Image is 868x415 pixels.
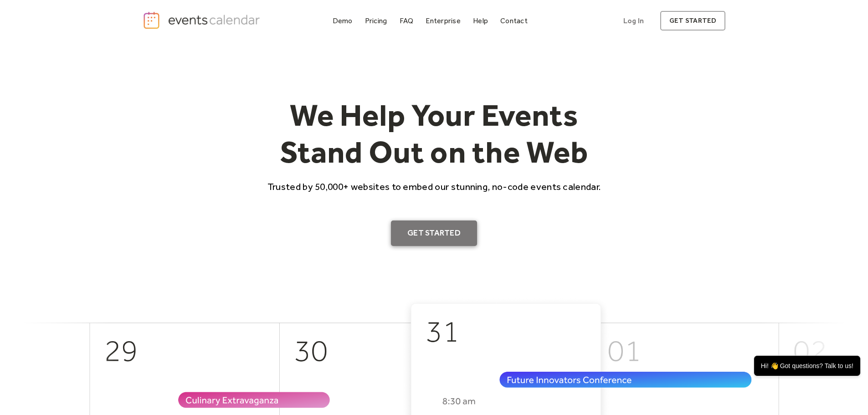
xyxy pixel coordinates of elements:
[143,11,263,30] a: home
[259,180,609,193] p: Trusted by 50,000+ websites to embed our stunning, no-code events calendar.
[500,18,528,23] div: Contact
[391,220,477,246] a: Get Started
[422,15,464,27] a: Enterprise
[614,11,653,31] a: Log In
[497,15,531,27] a: Contact
[469,15,492,27] a: Help
[426,18,460,23] div: Enterprise
[259,97,609,171] h1: We Help Your Events Stand Out on the Web
[333,18,353,23] div: Demo
[473,18,488,23] div: Help
[365,18,387,23] div: Pricing
[361,15,391,27] a: Pricing
[329,15,356,27] a: Demo
[396,15,417,27] a: FAQ
[400,18,414,23] div: FAQ
[660,11,725,31] a: get started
